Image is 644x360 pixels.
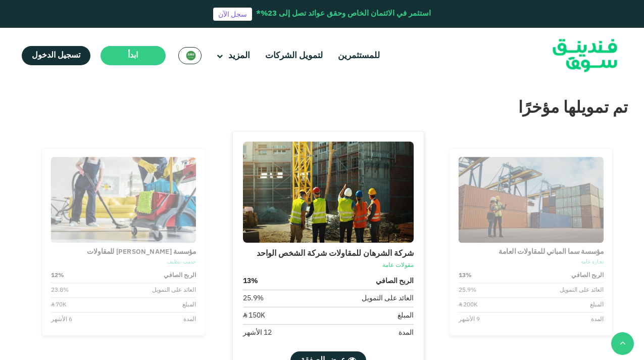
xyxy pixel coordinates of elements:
img: SA Flag [186,51,196,61]
a: لتمويل الشركات [263,48,325,64]
div: 6 الأشهر [51,315,72,324]
div: المبلغ [590,300,604,309]
div: المدة [183,315,196,324]
div: ʢ 200K [458,300,477,309]
div: المبلغ [398,310,414,321]
div: خدمت تنظيف [51,258,196,266]
strong: 13% [458,271,471,280]
strong: 12% [51,271,64,280]
div: المدة [399,328,414,338]
a: للمستثمرين [335,48,382,64]
div: 9 الأشهر [458,315,479,324]
div: مقولات عامة [243,261,414,270]
a: تسجيل الدخول [22,46,90,65]
button: back [611,332,634,355]
span: تم تمويلها مؤخرًا [518,101,628,116]
div: العائد على التمويل [559,286,604,295]
strong: الربح الصافي [164,271,196,280]
div: تجارة عامة [458,258,603,266]
a: سجل الآن [213,8,252,21]
strong: الربح الصافي [376,276,414,287]
img: Business Image [243,142,414,243]
strong: الربح الصافي [571,271,604,280]
div: 12 الأشهر [243,328,272,338]
img: Business Image [51,157,196,243]
span: ابدأ [128,52,138,59]
div: مؤسسة [PERSON_NAME] للمقاولات [51,247,196,257]
div: المدة [590,315,604,324]
img: Logo [535,30,634,81]
div: ʢ 150K [243,310,265,321]
div: مؤسسة سما المباني للمقاولات العامة [458,247,603,257]
div: العائد على التمويل [152,286,196,295]
img: Business Image [458,157,603,243]
div: المبلغ [182,300,196,309]
div: 25.9% [458,286,476,295]
span: المزيد [228,52,250,60]
div: 23.8% [51,286,69,295]
div: العائد على التمويل [362,293,414,304]
strong: 13% [243,276,258,287]
div: استثمر في الائتمان الخاص وحقق عوائد تصل إلى 23%* [256,8,431,20]
span: تسجيل الدخول [32,52,80,59]
div: شركة الشرهان للمقاولات شركة الشخص الواحد [243,248,414,260]
div: 25.9% [243,293,264,304]
div: ʢ 70K [51,300,67,309]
